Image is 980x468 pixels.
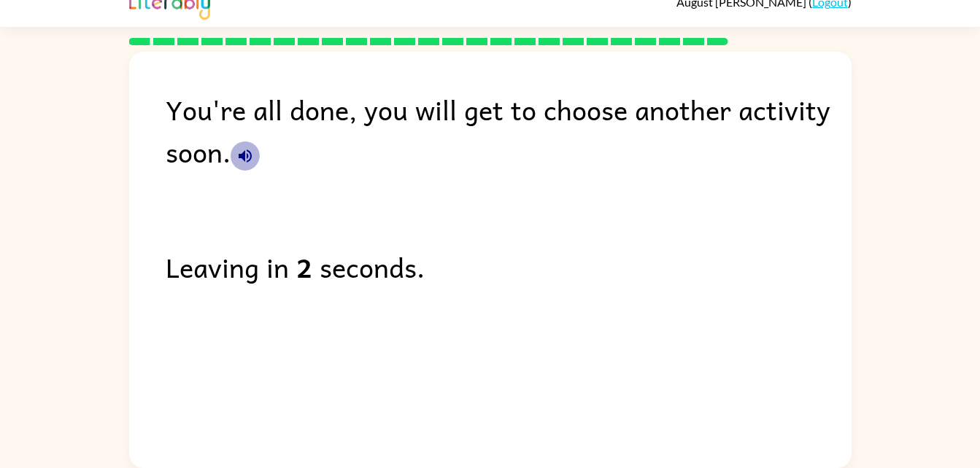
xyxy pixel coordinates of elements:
[166,246,852,288] div: Leaving in seconds.
[296,246,312,288] b: 2
[166,88,852,173] div: You're all done, you will get to choose another activity soon.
